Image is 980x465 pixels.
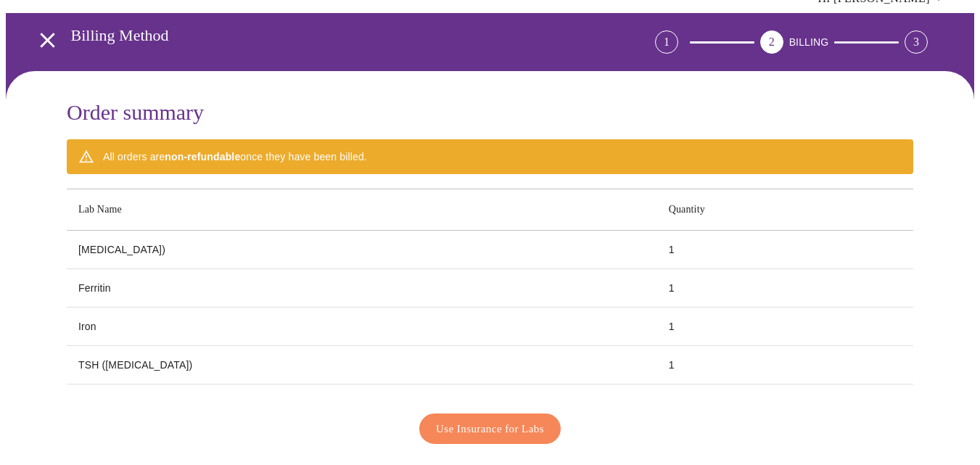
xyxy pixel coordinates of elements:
[657,269,913,308] td: 1
[419,413,561,444] button: Use Insurance for Labs
[436,419,544,438] span: Use Insurance for Labs
[67,100,913,125] h3: Order summary
[67,346,657,384] td: TSH ([MEDICAL_DATA])
[67,269,657,308] td: Ferritin
[103,144,367,170] div: All orders are once they have been billed.
[165,151,240,162] strong: non-refundable
[657,308,913,346] td: 1
[26,19,69,62] button: open drawer
[657,189,913,231] th: Quantity
[655,30,678,54] div: 1
[67,308,657,346] td: Iron
[657,231,913,269] td: 1
[657,346,913,384] td: 1
[905,30,928,54] div: 3
[71,26,575,45] h3: Billing Method
[67,189,657,231] th: Lab Name
[789,36,829,48] span: BILLING
[67,231,657,269] td: [MEDICAL_DATA])
[760,30,783,54] div: 2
